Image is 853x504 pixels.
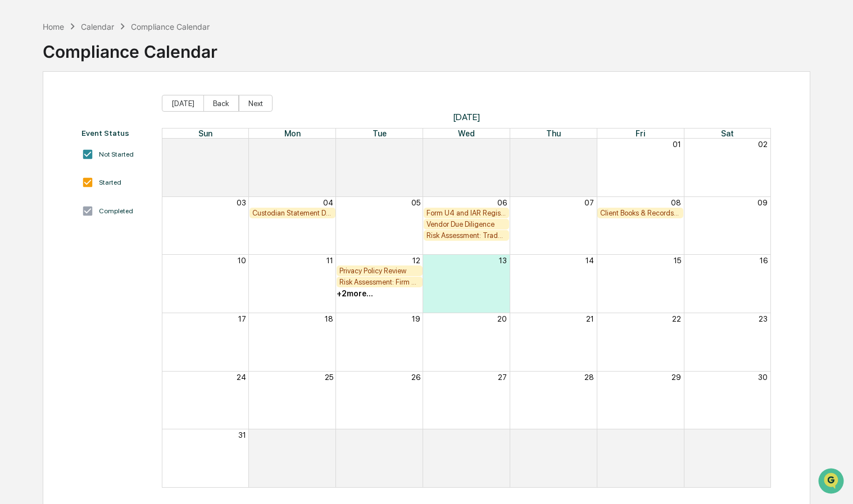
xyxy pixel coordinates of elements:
[11,221,20,230] div: 🔎
[11,124,72,133] div: Past conversations
[324,140,333,149] button: 28
[112,248,136,256] span: Pylon
[671,373,681,382] button: 29
[252,209,333,217] div: Custodian Statement Delivery Review
[584,373,594,382] button: 28
[326,256,333,265] button: 11
[22,220,71,231] span: Data Lookup
[600,209,680,217] div: Client Books & Records Review
[237,198,246,207] button: 03
[497,430,507,439] button: 03
[498,373,507,382] button: 27
[411,140,420,149] button: 29
[586,314,594,323] button: 21
[43,33,217,62] div: Compliance Calendar
[81,129,151,138] div: Event Status
[584,198,594,207] button: 07
[586,256,594,265] button: 14
[757,198,768,207] button: 09
[99,150,134,158] div: Not Started
[93,152,97,161] span: •
[499,256,507,265] button: 13
[325,314,333,323] button: 18
[426,220,507,228] div: Vendor Due Diligence
[636,129,645,138] span: Fri
[11,200,20,209] div: 🖐️
[671,198,681,207] button: 08
[191,89,205,102] button: Start new chat
[11,85,31,106] img: 1746055101610-c473b297-6a78-478c-a979-82029cc54cd1
[174,122,205,135] button: See all
[325,373,333,382] button: 25
[238,256,246,265] button: 10
[51,85,184,97] div: Start new chat
[238,314,246,323] button: 17
[674,256,681,265] button: 15
[339,267,420,275] div: Privacy Policy Review
[497,198,507,207] button: 06
[721,129,734,138] span: Sat
[325,430,333,439] button: 01
[497,140,507,149] button: 30
[93,199,139,210] span: Attestations
[584,430,594,439] button: 04
[426,209,507,217] div: Form U4 and IAR Registration Review
[323,198,333,207] button: 04
[35,152,91,161] span: [PERSON_NAME]
[79,247,136,256] a: Powered byPylon
[7,216,75,236] a: 🔎Data Lookup
[673,140,681,149] button: 01
[672,430,681,439] button: 05
[29,51,185,62] input: Clear
[237,373,246,382] button: 24
[162,112,772,122] span: [DATE]
[203,95,239,112] button: Back
[238,430,246,439] button: 31
[546,129,561,138] span: Thu
[162,95,204,112] button: [DATE]
[239,95,273,112] button: Next
[51,97,155,106] div: We're available if you need us!
[339,278,420,286] div: Risk Assessment: Firm Compliance/Fiduciary Duty
[43,22,64,31] div: Home
[412,314,420,323] button: 19
[411,430,420,439] button: 02
[99,178,121,186] div: Started
[586,140,594,149] button: 31
[7,194,77,214] a: 🖐️Preclearance
[99,207,133,215] div: Completed
[458,129,475,138] span: Wed
[11,23,205,41] p: How can we help?
[672,314,681,323] button: 22
[426,231,507,240] div: Risk Assessment: Trade/Best Execution
[411,373,420,382] button: 26
[759,314,768,323] button: 23
[817,467,847,497] iframe: Open customer support
[758,373,768,382] button: 30
[237,140,246,149] button: 27
[81,22,114,31] div: Calendar
[22,199,72,210] span: Preclearance
[337,289,373,298] div: + 2 more...
[412,256,420,265] button: 12
[758,140,768,149] button: 02
[758,430,768,439] button: 06
[411,198,420,207] button: 05
[198,129,212,138] span: Sun
[11,141,29,159] img: Robert Macaulay
[131,22,210,31] div: Compliance Calendar
[760,256,768,265] button: 16
[77,194,144,214] a: 🗄️Attestations
[99,152,122,161] span: [DATE]
[497,314,507,323] button: 20
[162,128,772,488] div: Month View
[24,85,44,106] img: 8933085812038_c878075ebb4cc5468115_72.jpg
[81,200,90,209] div: 🗄️
[284,129,301,138] span: Mon
[373,129,387,138] span: Tue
